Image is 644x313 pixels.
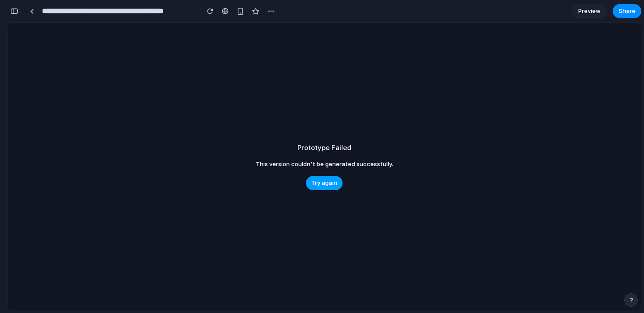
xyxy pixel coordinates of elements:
span: Preview [578,7,601,16]
a: Preview [572,4,607,18]
h2: Prototype Failed [297,143,352,153]
button: Try again [306,176,343,190]
span: Try again [311,179,337,188]
span: This version couldn't be generated successfully. [256,160,393,169]
button: Share [613,4,641,18]
span: Share [619,7,636,16]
